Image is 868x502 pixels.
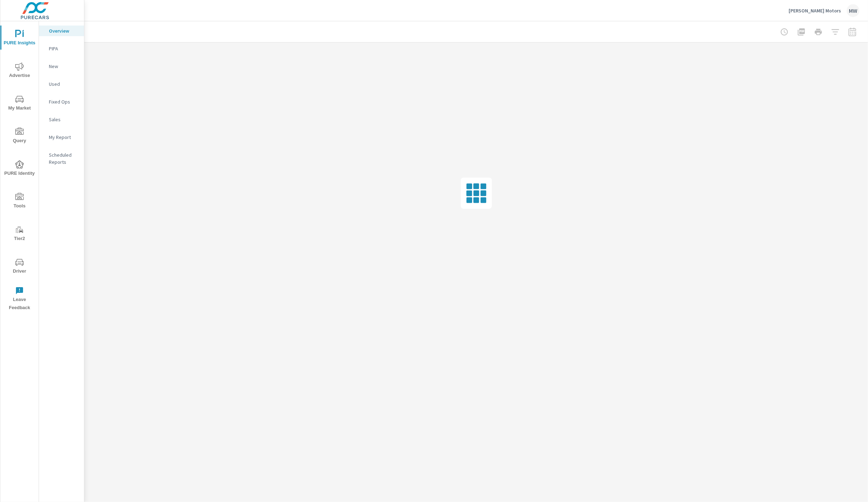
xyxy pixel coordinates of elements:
[39,79,84,89] div: Used
[49,151,78,166] p: Scheduled Reports
[49,27,78,34] p: Overview
[39,96,84,107] div: Fixed Ops
[49,45,78,52] p: PIPA
[2,95,37,112] span: My Market
[39,61,84,72] div: New
[49,134,78,141] p: My Report
[2,225,37,243] span: Tier2
[2,160,37,178] span: PURE Identity
[39,150,84,167] div: Scheduled Reports
[39,26,84,36] div: Overview
[2,193,37,210] span: Tools
[0,21,39,315] div: nav menu
[39,114,84,125] div: Sales
[2,30,37,47] span: PURE Insights
[49,98,78,105] p: Fixed Ops
[2,128,37,145] span: Query
[2,62,37,80] span: Advertise
[847,4,859,17] div: MW
[49,116,78,123] p: Sales
[49,80,78,88] p: Used
[2,258,37,275] span: Driver
[49,63,78,70] p: New
[39,132,84,143] div: My Report
[789,7,841,14] p: [PERSON_NAME] Motors
[2,286,37,312] span: Leave Feedback
[39,43,84,54] div: PIPA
